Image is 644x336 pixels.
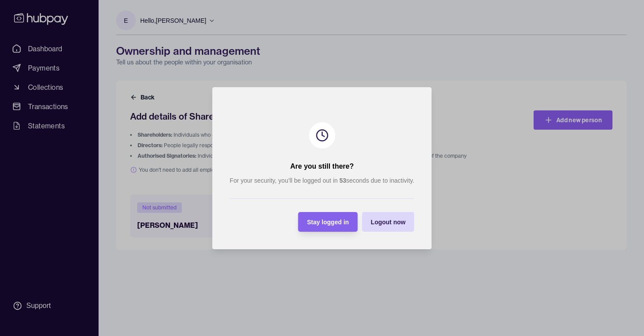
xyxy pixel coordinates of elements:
[340,177,347,184] strong: 53
[362,212,414,232] button: Logout now
[371,219,405,226] span: Logout now
[298,212,358,232] button: Stay logged in
[307,219,349,226] span: Stay logged in
[290,162,354,171] h2: Are you still there?
[230,176,414,185] p: For your security, you’ll be logged out in seconds due to inactivity.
